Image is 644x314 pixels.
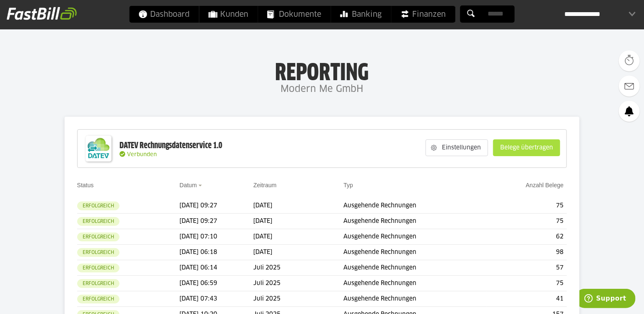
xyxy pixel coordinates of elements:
td: [DATE] [253,198,343,214]
span: Dokumente [267,6,322,23]
a: Typ [344,182,353,188]
sl-badge: Erfolgreich [77,248,119,257]
span: Dashboard [139,6,190,23]
td: [DATE] [253,214,343,229]
td: 75 [486,214,567,229]
td: [DATE] 06:59 [179,276,253,291]
td: Ausgehende Rechnungen [344,198,486,214]
a: Dokumente [258,6,331,23]
a: Kunden [200,6,258,23]
div: DATEV Rechnungsdatenservice 1.0 [119,140,223,151]
td: [DATE] 06:18 [179,245,253,260]
td: Ausgehende Rechnungen [344,245,486,260]
td: Ausgehende Rechnungen [344,214,486,229]
td: [DATE] [253,229,343,245]
td: Ausgehende Rechnungen [344,260,486,276]
td: 62 [486,229,567,245]
td: 41 [486,291,567,307]
td: [DATE] 07:10 [179,229,253,245]
a: Banking [331,6,391,23]
td: Ausgehende Rechnungen [344,291,486,307]
td: Juli 2025 [253,291,343,307]
a: Zeitraum [253,182,276,188]
td: Ausgehende Rechnungen [344,276,486,291]
sl-button: Belege übertragen [493,139,560,156]
td: Ausgehende Rechnungen [344,229,486,245]
h1: Reporting [84,59,560,81]
a: Finanzen [392,6,455,23]
a: Datum [179,182,197,188]
td: 75 [486,198,567,214]
sl-badge: Erfolgreich [77,279,119,288]
td: [DATE] 06:14 [179,260,253,276]
a: Dashboard [130,6,199,23]
td: [DATE] [253,245,343,260]
sl-badge: Erfolgreich [77,217,119,226]
sl-badge: Erfolgreich [77,295,119,304]
a: Status [77,182,94,188]
td: Juli 2025 [253,276,343,291]
sl-badge: Erfolgreich [77,264,119,272]
iframe: Öffnet ein Widget, in dem Sie weitere Informationen finden [579,289,636,310]
sl-button: Einstellungen [426,139,488,156]
span: Kunden [209,6,249,23]
td: Juli 2025 [253,260,343,276]
td: 75 [486,276,567,291]
a: Anzahl Belege [526,182,563,188]
img: sort_desc.gif [198,185,204,186]
span: Banking [340,6,382,23]
td: [DATE] 09:27 [179,214,253,229]
span: Finanzen [401,6,446,23]
sl-badge: Erfolgreich [77,233,119,241]
img: fastbill_logo_white.png [7,7,77,20]
td: 98 [486,245,567,260]
td: [DATE] 09:27 [179,198,253,214]
td: 57 [486,260,567,276]
span: Verbunden [127,152,157,157]
img: DATEV-Datenservice Logo [82,132,115,165]
sl-badge: Erfolgreich [77,201,119,210]
td: [DATE] 07:43 [179,291,253,307]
